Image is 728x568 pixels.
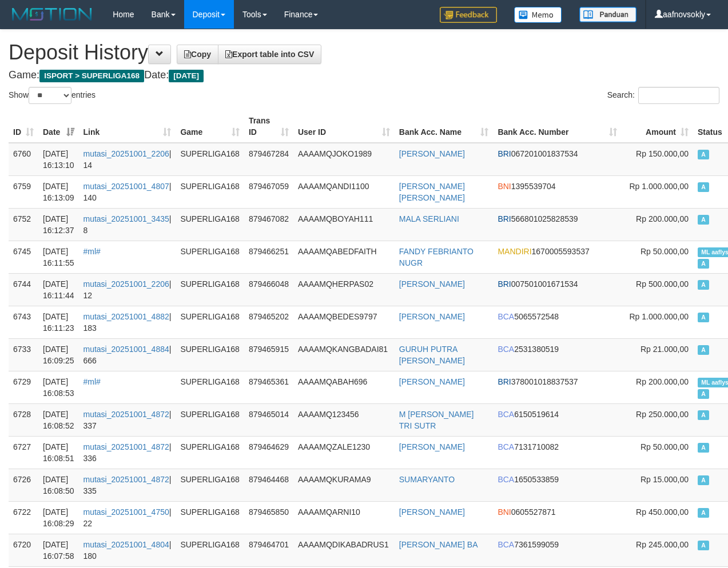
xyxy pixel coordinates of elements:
[493,371,622,403] td: 378001018837537
[79,534,176,566] td: | 180
[399,540,478,549] a: [PERSON_NAME] BA
[293,175,395,208] td: AAAAMQANDI1100
[636,540,689,549] span: Rp 245.000,00
[79,175,176,208] td: | 140
[9,6,96,23] img: MOTION_logo.png
[293,110,395,143] th: User ID: activate to sort column ascending
[83,507,169,517] a: mutasi_20251001_4750
[636,377,689,386] span: Rp 200.000,00
[176,143,244,176] td: SUPERLIGA168
[399,247,474,267] a: FANDY FEBRIANTO NUGR
[176,306,244,338] td: SUPERLIGA168
[399,475,455,484] a: SUMARYANTO
[493,208,622,241] td: 566801025828539
[493,241,622,273] td: 1670005593537
[38,241,79,273] td: [DATE] 16:11:55
[579,7,636,22] img: panduan.png
[498,377,511,386] span: BRI
[38,273,79,306] td: [DATE] 16:11:44
[83,442,169,451] a: mutasi_20251001_4872
[177,45,218,64] a: Copy
[244,534,293,566] td: 879464701
[440,7,497,23] img: Feedback.jpg
[38,175,79,208] td: [DATE] 16:13:09
[38,338,79,371] td: [DATE] 16:09:25
[79,436,176,469] td: | 336
[498,247,531,256] span: MANDIRI
[218,45,321,64] a: Export table into CSV
[493,110,622,143] th: Bank Acc. Number: activate to sort column ascending
[698,345,709,355] span: Approved
[293,403,395,436] td: AAAAMQ123456
[493,534,622,566] td: 7361599059
[9,143,38,176] td: 6760
[493,436,622,469] td: 7131710082
[498,312,514,321] span: BCA
[641,247,689,256] span: Rp 50.000,00
[176,371,244,403] td: SUPERLIGA168
[641,442,689,451] span: Rp 50.000,00
[493,338,622,371] td: 2531380519
[79,338,176,371] td: | 666
[399,149,465,158] a: [PERSON_NAME]
[38,403,79,436] td: [DATE] 16:08:52
[184,50,211,59] span: Copy
[244,306,293,338] td: 879465202
[498,540,514,549] span: BCA
[493,403,622,436] td: 6150519614
[9,403,38,436] td: 6728
[698,182,709,192] span: Approved
[293,143,395,176] td: AAAAMQJOKO1989
[9,534,38,566] td: 6720
[9,469,38,501] td: 6726
[9,273,38,306] td: 6744
[293,306,395,338] td: AAAAMQBEDES9797
[629,312,689,321] span: Rp 1.000.000,00
[244,338,293,371] td: 879465915
[498,214,511,223] span: BRI
[636,214,689,223] span: Rp 200.000,00
[698,280,709,290] span: Approved
[293,469,395,501] td: AAAAMQKURAMA9
[399,312,465,321] a: [PERSON_NAME]
[399,507,465,517] a: [PERSON_NAME]
[293,208,395,241] td: AAAAMQBOYAH111
[38,501,79,534] td: [DATE] 16:08:29
[395,110,494,143] th: Bank Acc. Name: activate to sort column ascending
[79,208,176,241] td: | 8
[83,540,169,549] a: mutasi_20251001_4804
[79,469,176,501] td: | 335
[293,273,395,306] td: AAAAMQHERPAS02
[638,87,719,104] input: Search:
[607,87,719,104] label: Search:
[622,110,693,143] th: Amount: activate to sort column ascending
[83,377,101,386] a: #ml#
[83,149,169,158] a: mutasi_20251001_2206
[244,436,293,469] td: 879464629
[38,469,79,501] td: [DATE] 16:08:50
[83,279,169,289] a: mutasi_20251001_2206
[399,279,465,289] a: [PERSON_NAME]
[399,442,465,451] a: [PERSON_NAME]
[498,279,511,289] span: BRI
[399,214,459,223] a: MALA SERLIANI
[493,469,622,501] td: 1650533859
[498,345,514,354] span: BCA
[9,110,38,143] th: ID: activate to sort column ascending
[225,50,314,59] span: Export table into CSV
[293,436,395,469] td: AAAAMQZALE1230
[38,208,79,241] td: [DATE] 16:12:37
[493,273,622,306] td: 007501001671534
[79,306,176,338] td: | 183
[79,110,176,143] th: Link: activate to sort column ascending
[641,475,689,484] span: Rp 15.000,00
[169,70,204,82] span: [DATE]
[176,534,244,566] td: SUPERLIGA168
[498,182,511,191] span: BNI
[79,273,176,306] td: | 12
[9,208,38,241] td: 6752
[176,436,244,469] td: SUPERLIGA168
[244,403,293,436] td: 879465014
[9,241,38,273] td: 6745
[498,410,514,419] span: BCA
